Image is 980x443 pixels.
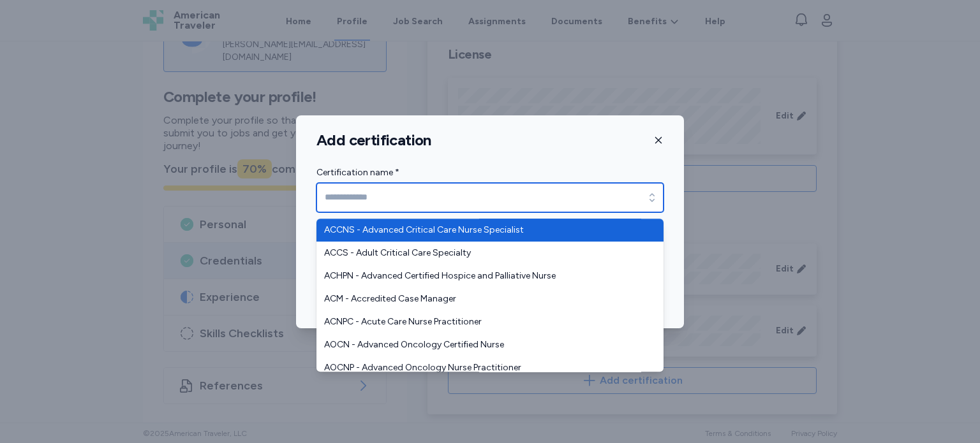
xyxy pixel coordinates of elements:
span: ACCNS - Advanced Critical Care Nurse Specialist [324,224,641,236]
span: ACCS - Adult Critical Care Specialty [324,247,641,259]
span: AOCN - Advanced Oncology Certified Nurse [324,338,641,351]
span: ACHPN - Advanced Certified Hospice and Palliative Nurse [324,270,641,282]
span: AOCNP - Advanced Oncology Nurse Practitioner [324,361,641,374]
span: ACNPC - Acute Care Nurse Practitioner [324,316,641,328]
span: ACM - Accredited Case Manager [324,293,641,305]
